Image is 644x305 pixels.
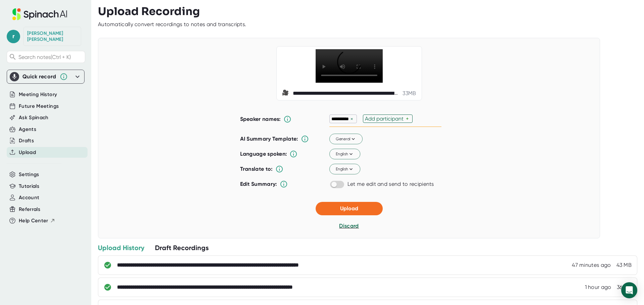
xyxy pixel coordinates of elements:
[335,166,354,172] span: English
[240,116,281,122] b: Speaker names:
[240,181,277,187] b: Edit Summary:
[340,205,358,212] span: Upload
[19,217,55,225] button: Help Center
[7,30,20,43] span: r
[329,134,363,145] button: General
[365,116,406,122] div: Add participant
[22,73,56,80] div: Quick record
[19,206,40,213] button: Referrals
[329,164,360,175] button: English
[19,182,39,190] button: Tutorials
[19,102,59,110] button: Future Meetings
[347,181,434,187] div: Let me edit and send to recipients
[155,243,209,252] div: Draft Recordings
[98,21,246,28] div: Automatically convert recordings to notes and transcripts.
[19,194,39,202] button: Account
[572,262,611,269] div: 9/3/2025, 10:13:04 AM
[349,116,355,122] div: ×
[240,166,273,172] b: Translate to:
[282,89,290,97] span: video
[10,70,82,83] div: Quick record
[621,282,637,298] div: Open Intercom Messenger
[335,136,356,142] span: General
[19,137,34,145] button: Drafts
[617,284,632,291] div: 36 MB
[585,284,611,291] div: 9/3/2025, 9:10:19 AM
[616,262,632,269] div: 43 MB
[19,91,57,98] button: Meeting History
[19,126,36,133] button: Agents
[339,223,359,229] span: Discard
[335,151,354,157] span: English
[316,202,383,215] button: Upload
[19,171,39,178] button: Settings
[329,149,360,160] button: English
[402,90,416,97] div: 33 MB
[339,222,359,230] button: Discard
[19,149,36,156] button: Upload
[18,54,71,60] span: Search notes (Ctrl + K)
[19,217,48,225] span: Help Center
[27,30,77,42] div: Ryan Smith
[240,136,298,142] b: AI Summary Template:
[406,116,411,122] div: +
[98,5,637,18] h3: Upload Recording
[19,114,49,122] button: Ask Spinach
[240,151,287,157] b: Language spoken:
[98,243,144,252] div: Upload History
